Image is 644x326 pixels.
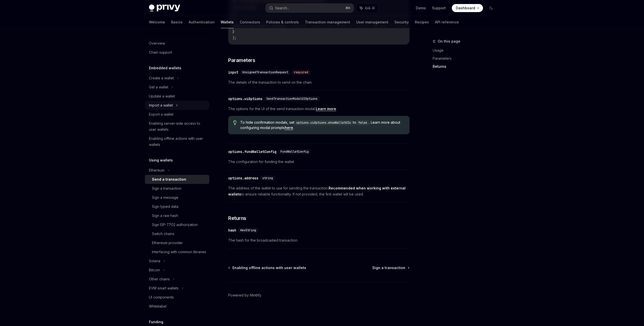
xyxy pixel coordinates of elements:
div: Enabling server-side access to user wallets [149,120,206,133]
span: To hide confirmation modals, set to . Learn more about configuring modal prompts . [240,120,405,130]
a: Usage [433,46,499,54]
a: Sign a transaction [372,265,409,270]
code: false [356,120,369,125]
a: Welcome [149,16,165,28]
button: Search...⌘K [266,4,354,13]
span: UnsignedTransactionRequest [242,70,288,74]
a: Sign typed data [145,202,209,211]
span: The address of the wallet to use for sending the transaction. to ensure reliable functionality. I... [228,185,410,197]
img: dark logo [149,5,180,12]
a: Overview [145,39,209,48]
a: Dashboard [452,4,483,12]
h5: Embedded wallets [149,65,181,71]
div: EVM smart wallets [149,285,179,291]
a: Interfacing with common libraries [145,247,209,256]
div: Sign a transaction [152,185,181,191]
div: Other chains [149,276,170,282]
a: Whitelabel [145,302,209,311]
span: Ask AI [365,6,375,11]
a: Sign a message [145,193,209,202]
a: Basics [171,16,183,28]
a: Transaction management [305,16,350,28]
div: options.uiOptions [228,96,262,101]
a: here [285,125,293,130]
div: Whitelabel [149,303,167,309]
div: Switch chains [152,231,174,237]
a: Sign a raw hash [145,211,209,220]
div: Ethereum [149,167,165,173]
a: Enabling server-side access to user wallets [145,119,209,134]
div: Export a wallet [149,111,173,117]
svg: Tip [233,120,237,125]
div: hash [228,228,236,233]
div: Import a wallet [149,102,173,108]
a: Switch chains [145,229,209,238]
div: Search... [275,5,289,11]
div: Sign a raw hash [152,213,178,219]
a: Export a wallet [145,110,209,119]
a: Enabling offline actions with user wallets [229,265,306,270]
button: Toggle dark mode [487,4,495,12]
span: The details of the transaction to send on the chain. [228,79,410,85]
a: Sign EIP-7702 authorization [145,220,209,229]
a: Demo [416,6,426,11]
span: The options for the UI of the send transaction modal. . [228,106,410,112]
h5: Using wallets [149,157,173,163]
span: ⌘ K [345,6,351,10]
div: Sign a message [152,194,178,201]
span: FundWalletConfig [280,150,309,154]
a: Authentication [189,16,215,28]
a: Powered by Mintlify [228,293,261,298]
a: Update a wallet [145,92,209,101]
div: Chain support [149,49,172,55]
div: Send a transaction [152,176,186,182]
span: Dashboard [456,6,475,11]
a: UI components [145,293,209,302]
span: SendTransactionModalUIOptions [266,97,317,101]
div: options.fundWalletConfig [228,149,276,154]
span: The hash for the broadcasted transaction. [228,237,410,243]
a: Returns [433,62,499,71]
code: options.uiOptions.showWalletUIs [294,120,353,125]
a: Security [394,16,409,28]
button: Ask AI [356,4,378,13]
span: The configuration for funding the wallet. [228,159,410,165]
div: required [292,70,310,75]
span: Parameters [228,57,255,64]
a: Connectors [240,16,260,28]
span: } [232,29,234,34]
a: Chain support [145,48,209,57]
a: Parameters [433,54,499,62]
a: Send a transaction [145,175,209,184]
a: API reference [435,16,459,28]
span: On this page [438,38,460,44]
div: Update a wallet [149,93,175,99]
a: Wallets [221,16,234,28]
span: Enabling offline actions with user wallets [232,265,306,270]
div: Sign typed data [152,204,178,210]
span: HexString [240,228,256,232]
a: User management [356,16,388,28]
a: Enabling offline actions with user wallets [145,134,209,149]
span: ); [232,36,236,40]
span: Sign a transaction [372,265,405,270]
a: Sign a transaction [145,184,209,193]
div: Solana [149,258,160,264]
div: Interfacing with common libraries [152,249,206,255]
a: Learn more [316,107,336,111]
span: Returns [228,215,246,222]
div: Bitcoin [149,267,160,273]
div: Sign EIP-7702 authorization [152,222,198,228]
div: Create a wallet [149,75,174,81]
div: UI components [149,294,174,300]
span: string [262,176,273,180]
h5: Funding [149,319,163,325]
a: Ethereum provider [145,238,209,247]
div: Get a wallet [149,84,168,90]
div: Overview [149,40,165,46]
a: Support [432,6,446,11]
div: options.address [228,176,258,181]
div: Ethereum provider [152,240,183,246]
div: Enabling offline actions with user wallets [149,136,206,148]
a: Recipes [415,16,429,28]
